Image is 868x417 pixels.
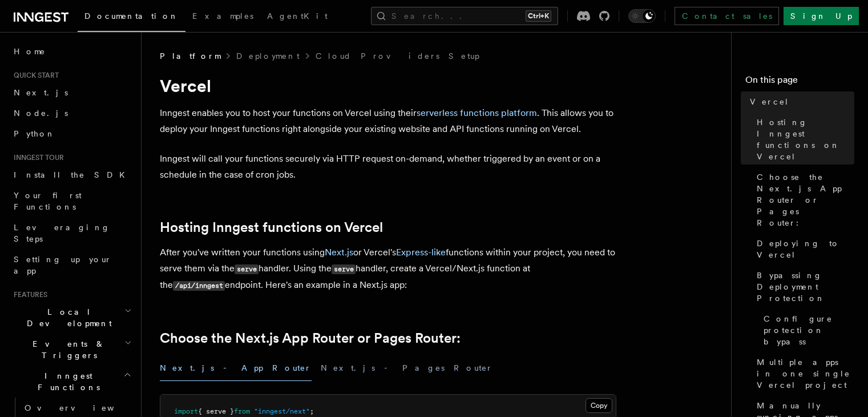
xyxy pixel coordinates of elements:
a: Node.js [9,103,134,123]
span: Setting up your app [14,255,112,275]
span: Choose the Next.js App Router or Pages Router: [757,171,854,228]
span: Quick start [9,71,59,80]
span: import [174,407,198,415]
span: Inngest tour [9,153,64,162]
a: Home [9,41,134,62]
span: "inngest/next" [254,407,310,415]
a: Contact sales [675,7,779,25]
h4: On this page [745,73,854,91]
span: ; [310,407,314,415]
a: Vercel [745,91,854,112]
a: Multiple apps in one single Vercel project [752,352,854,395]
a: Cloud Providers Setup [316,50,479,62]
span: Install the SDK [14,170,132,179]
p: Inngest will call your functions securely via HTTP request on-demand, whether triggered by an eve... [160,151,616,183]
span: Your first Functions [14,191,82,211]
span: Hosting Inngest functions on Vercel [757,117,854,162]
kbd: Ctrl+K [526,10,551,22]
a: Setting up your app [9,249,134,281]
span: Overview [25,403,142,412]
a: Choose the Next.js App Router or Pages Router: [752,167,854,233]
span: { serve } [198,407,234,415]
a: Hosting Inngest functions on Vercel [752,112,854,167]
span: Bypassing Deployment Protection [757,270,854,304]
button: Copy [586,398,612,413]
code: /api/inngest [173,281,225,291]
a: Examples [185,3,260,31]
a: Sign Up [784,7,859,25]
span: Next.js [14,88,68,97]
a: AgentKit [260,3,334,31]
a: Bypassing Deployment Protection [752,265,854,308]
span: Examples [192,11,253,21]
a: Deploying to Vercel [752,233,854,265]
button: Local Development [9,302,134,334]
a: Choose the Next.js App Router or Pages Router: [160,330,461,346]
a: Configure protection bypass [759,308,854,352]
a: Documentation [78,3,185,32]
a: Next.js [9,82,134,103]
span: Features [9,290,47,299]
a: Install the SDK [9,165,134,185]
span: Home [14,46,46,57]
span: Leveraging Steps [14,223,110,243]
button: Next.js - Pages Router [321,355,493,381]
span: Inngest Functions [9,370,123,393]
button: Inngest Functions [9,366,134,398]
a: serverless functions platform [417,107,537,118]
span: Node.js [14,109,68,118]
span: Events & Triggers [9,338,124,361]
span: Multiple apps in one single Vercel project [757,356,854,391]
button: Events & Triggers [9,334,134,366]
p: Inngest enables you to host your functions on Vercel using their . This allows you to deploy your... [160,105,616,137]
a: Next.js [325,247,353,258]
span: AgentKit [267,11,328,21]
a: Python [9,123,134,144]
span: Platform [160,50,220,62]
h1: Vercel [160,75,616,96]
span: from [234,407,250,415]
a: Express-like [396,247,446,258]
a: Deployment [236,50,300,62]
span: Deploying to Vercel [757,238,854,260]
span: Python [14,129,55,138]
code: serve [235,264,259,274]
button: Toggle dark mode [628,9,656,23]
a: Hosting Inngest functions on Vercel [160,219,383,235]
button: Next.js - App Router [160,355,312,381]
span: Configure protection bypass [764,313,854,347]
span: Local Development [9,306,124,329]
a: Leveraging Steps [9,217,134,249]
a: Your first Functions [9,185,134,217]
code: serve [332,264,356,274]
span: Vercel [750,96,789,107]
p: After you've written your functions using or Vercel's functions within your project, you need to ... [160,244,616,294]
button: Search...Ctrl+K [371,7,558,25]
span: Documentation [84,11,179,21]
